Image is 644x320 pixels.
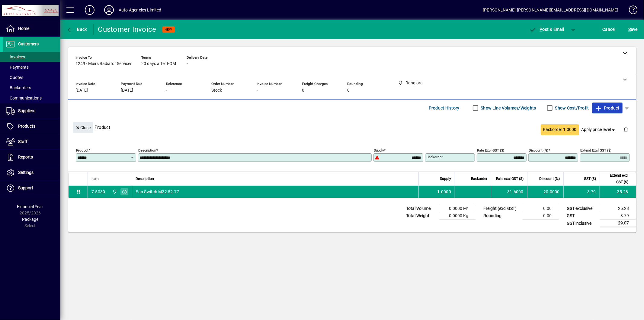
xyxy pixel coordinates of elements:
td: 0.00 [523,205,559,212]
span: 0 [302,88,304,93]
button: Add [80,5,99,15]
td: 29.07 [600,220,636,227]
span: P [540,27,543,32]
div: [PERSON_NAME] [PERSON_NAME][EMAIL_ADDRESS][DOMAIN_NAME] [483,5,618,15]
span: Payments [6,65,29,70]
td: Freight (excl GST) [480,205,523,212]
span: [DATE] [75,88,88,93]
td: 25.28 [600,205,636,212]
a: Quotes [3,72,60,83]
span: Backorder [471,175,487,182]
app-page-header-button: Delete [619,127,633,132]
span: NEW [165,28,172,31]
div: Auto Agencies Limited [119,5,162,15]
td: 0.00 [523,212,559,220]
span: Home [18,26,29,31]
span: - [187,61,188,66]
mat-label: Backorder [427,155,443,159]
span: Products [18,124,35,129]
span: Item [91,175,99,182]
button: Cancel [601,24,617,35]
span: Stock [211,88,222,93]
td: Total Weight [403,212,439,220]
span: Reports [18,155,33,159]
td: 20.0000 [527,186,563,198]
span: Product [595,103,620,113]
span: Settings [18,170,34,175]
mat-label: Product [76,148,88,152]
a: Support [3,181,60,196]
button: Backorder 1.0000 [541,124,579,135]
td: GST inclusive [564,220,600,227]
app-page-header-button: Back [60,24,94,35]
span: Rate excl GST ($) [496,175,524,182]
span: [DATE] [121,88,133,93]
a: Suppliers [3,103,60,119]
a: Reports [3,150,60,165]
span: S [628,27,631,32]
a: Products [3,119,60,134]
span: Backorder 1.0000 [543,126,577,133]
span: GST ($) [584,175,596,182]
span: Supply [440,175,451,182]
label: Show Cost/Profit [554,105,589,111]
span: Extend excl GST ($) [604,172,628,185]
a: Knowledge Base [624,1,636,21]
mat-label: Extend excl GST ($) [580,148,611,152]
span: ave [628,24,638,34]
div: 7.5030 [91,189,105,195]
td: 3.79 [563,186,600,198]
span: Quotes [6,75,23,80]
a: Payments [3,62,60,72]
button: Save [627,24,639,35]
button: Close [73,122,93,133]
a: Home [3,21,60,36]
td: Total Volume [403,205,439,212]
span: Rangiora [111,188,118,195]
td: GST [564,212,600,220]
span: Suppliers [18,108,35,113]
span: Description [136,175,154,182]
span: Support [18,185,33,190]
td: Rounding [480,212,523,220]
span: Product History [429,103,460,113]
span: Back [67,27,87,32]
div: 31.6000 [495,189,524,195]
button: Apply price level [579,124,619,135]
span: Communications [6,96,42,100]
mat-label: Description [138,148,156,152]
span: 0 [347,88,350,93]
mat-label: Supply [374,148,384,152]
mat-label: Rate excl GST ($) [477,148,504,152]
button: Product History [426,103,462,113]
td: 25.28 [600,186,636,198]
td: 3.79 [600,212,636,220]
a: Backorders [3,83,60,93]
a: Settings [3,165,60,180]
mat-label: Discount (%) [529,148,548,152]
span: ost & Email [529,27,564,32]
span: Customers [18,41,39,46]
a: Staff [3,134,60,149]
button: Back [65,24,88,35]
button: Profile [99,5,119,15]
button: Product [592,103,623,113]
span: 20 days after EOM [141,61,176,66]
td: 0.0000 M³ [439,205,476,212]
span: - [166,88,167,93]
span: Package [22,217,38,222]
span: Discount (%) [539,175,560,182]
span: - [257,88,258,93]
button: Delete [619,122,633,137]
td: 0.0000 Kg [439,212,476,220]
span: Invoices [6,54,25,59]
span: Staff [18,139,27,144]
span: 1.0000 [437,189,451,195]
button: Post & Email [526,24,567,35]
span: Cancel [603,24,616,34]
td: GST exclusive [564,205,600,212]
span: Financial Year [17,204,43,209]
a: Invoices [3,52,60,62]
a: Communications [3,93,60,103]
span: 1249 - Muirs Radiator Services [75,61,132,66]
